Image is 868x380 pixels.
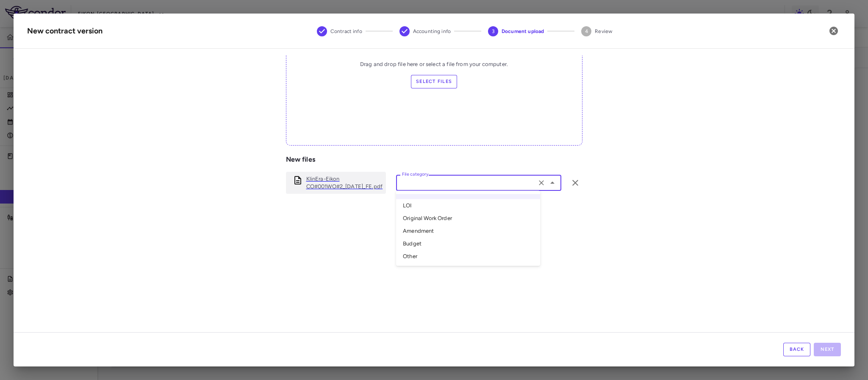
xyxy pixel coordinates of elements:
[492,28,495,34] text: 3
[396,212,540,225] li: Original Work Order
[27,25,103,37] div: New contract version
[396,250,540,263] li: Other
[546,177,558,189] button: Close
[286,61,582,68] p: Drag and drop file here or select a file from your computer.
[393,16,458,47] button: Accounting info
[286,156,582,163] p: New files
[310,16,369,47] button: Contract info
[306,175,383,190] p: KlinEra-Eikon CO#001WO#2_22Feb2024_FE.pdf
[411,75,457,88] label: Select files
[402,171,428,178] label: File category
[481,16,551,47] button: Document upload
[568,176,582,190] button: Remove
[306,175,383,190] a: KlinEra-Eikon CO#001WO#2_[DATE]_FE.pdf
[396,199,540,212] li: LOI
[330,28,362,35] span: Contract info
[502,28,544,35] span: Document upload
[783,343,810,356] button: Back
[413,28,451,35] span: Accounting info
[396,237,540,250] li: Budget
[396,225,540,237] li: Amendment
[535,177,547,189] button: Clear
